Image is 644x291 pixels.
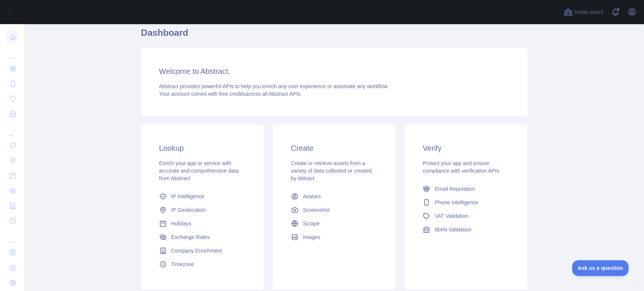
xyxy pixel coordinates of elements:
span: Abstract provides powerful APIs to help you enrich any user experience or automate any workflow. [159,83,389,89]
span: Invite users [574,8,603,17]
iframe: Toggle Customer Support [572,260,629,276]
span: Create or retrieve assets from a variety of data collected or created by Abtract [291,160,372,181]
span: Holidays [171,220,192,227]
button: Invite users [562,6,605,18]
span: Your account comes with across all Abstract APIs. [159,91,302,97]
span: Scrape [303,220,320,227]
a: Scrape [288,217,380,230]
span: VAT Validation [435,212,468,220]
span: Avatars [303,193,321,200]
h1: Dashboard [141,27,527,45]
div: ... [6,122,18,137]
div: ... [6,229,18,244]
a: Screenshot [288,203,380,217]
span: IP Intelligence [171,193,204,200]
span: Phone Intelligence [435,199,478,206]
span: IBAN Validation [435,226,471,233]
h3: Lookup [159,143,246,153]
h3: Welcome to Abstract. [159,66,509,77]
a: IP Geolocation [156,203,249,217]
a: Exchange Rates [156,230,249,244]
a: Phone Intelligence [420,196,512,209]
span: Email Reputation [435,185,475,193]
a: Email Reputation [420,182,512,196]
a: Avatars [288,190,380,203]
h3: Create [291,143,377,153]
a: Company Enrichment [156,244,249,257]
span: Protect your app and ensure compliance with verification APIs [423,160,499,174]
a: IP Intelligence [156,190,249,203]
a: IBAN Validation [420,223,512,236]
span: free credits [219,91,245,97]
span: Timezone [171,260,194,268]
span: Enrich your app or service with accurate and comprehensive data from Abstract [159,160,239,181]
span: Screenshot [303,206,330,214]
span: Company Enrichment [171,247,222,254]
h3: Verify [423,143,509,153]
div: ... [6,45,18,60]
a: Timezone [156,257,249,271]
a: Holidays [156,217,249,230]
span: IP Geolocation [171,206,206,214]
a: Images [288,230,380,244]
span: Exchange Rates [171,233,210,241]
a: VAT Validation [420,209,512,223]
span: Images [303,233,320,241]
